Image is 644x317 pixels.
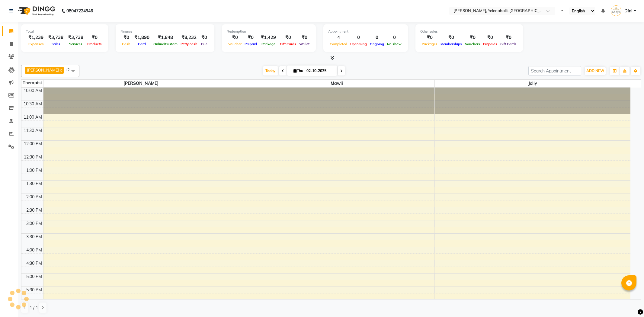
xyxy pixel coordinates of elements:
[305,66,335,75] input: 2025-10-02
[328,29,403,34] div: Appointment
[59,68,62,72] a: x
[243,34,258,41] div: ₹0
[278,34,298,41] div: ₹0
[68,42,84,46] span: Services
[227,34,243,41] div: ₹0
[23,141,43,147] div: 12:00 PM
[611,5,621,16] img: Dini
[298,42,311,46] span: Wallet
[349,42,368,46] span: Upcoming
[298,34,311,41] div: ₹0
[435,80,630,87] span: Jolly
[22,127,43,134] div: 11:30 AM
[120,42,132,46] span: Cash
[46,34,66,41] div: ₹3,738
[386,34,403,41] div: 0
[227,42,243,46] span: Voucher
[22,88,43,94] div: 10:00 AM
[263,66,278,75] span: Today
[25,247,43,253] div: 4:00 PM
[439,42,463,46] span: Memberships
[152,42,179,46] span: Online/Custom
[420,34,439,41] div: ₹0
[26,29,103,34] div: Total
[25,220,43,227] div: 3:00 PM
[585,67,606,75] button: ADD NEW
[420,42,439,46] span: Packages
[30,305,38,311] span: 1 / 1
[499,42,518,46] span: Gift Cards
[463,34,482,41] div: ₹0
[179,34,199,41] div: ₹8,232
[368,42,386,46] span: Ongoing
[528,66,581,75] input: Search Appointment
[499,34,518,41] div: ₹0
[15,2,57,19] img: logo
[227,29,311,34] div: Redemption
[22,101,43,107] div: 10:30 AM
[25,287,43,293] div: 5:30 PM
[120,34,132,41] div: ₹0
[386,42,403,46] span: No show
[132,34,152,41] div: ₹1,890
[22,114,43,120] div: 11:00 AM
[66,34,86,41] div: ₹3,738
[368,34,386,41] div: 0
[243,42,258,46] span: Prepaid
[278,42,298,46] span: Gift Cards
[292,69,305,73] span: Thu
[179,42,199,46] span: Petty cash
[27,68,59,72] span: [PERSON_NAME]
[25,194,43,200] div: 2:00 PM
[349,34,368,41] div: 0
[136,42,147,46] span: Card
[586,69,604,73] span: ADD NEW
[260,42,277,46] span: Package
[27,42,45,46] span: Expenses
[439,34,463,41] div: ₹0
[239,80,434,87] span: Mawii
[86,34,103,41] div: ₹0
[25,207,43,213] div: 2:30 PM
[50,42,62,46] span: Sales
[200,42,209,46] span: Due
[258,34,278,41] div: ₹1,429
[25,181,43,187] div: 1:30 PM
[328,42,349,46] span: Completed
[25,260,43,267] div: 4:30 PM
[199,34,210,41] div: ₹0
[624,8,633,14] span: Dini
[25,274,43,280] div: 5:00 PM
[482,42,499,46] span: Prepaids
[65,67,74,72] span: +2
[328,34,349,41] div: 4
[66,2,93,19] b: 08047224946
[86,42,103,46] span: Products
[21,80,43,86] div: Therapist
[23,154,43,160] div: 12:30 PM
[482,34,499,41] div: ₹0
[43,80,239,87] span: [PERSON_NAME]
[25,234,43,240] div: 3:30 PM
[420,29,518,34] div: Other sales
[26,34,46,41] div: ₹1,239
[120,29,210,34] div: Finance
[152,34,179,41] div: ₹1,848
[463,42,482,46] span: Vouchers
[25,167,43,174] div: 1:00 PM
